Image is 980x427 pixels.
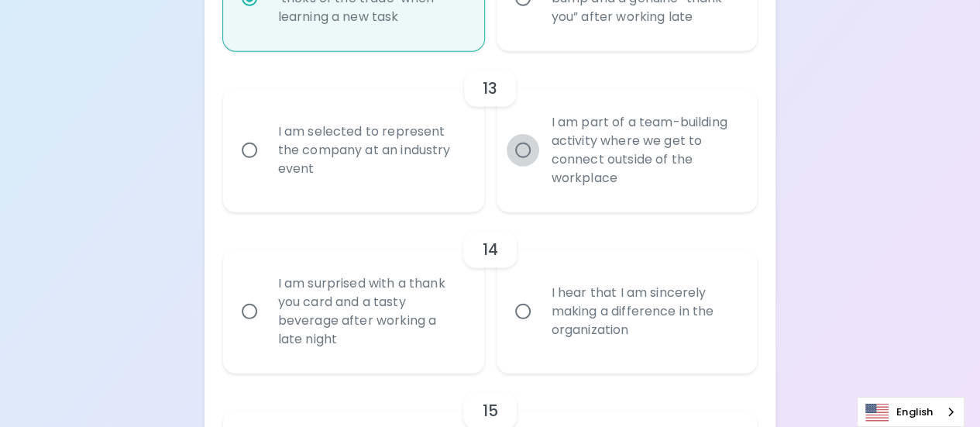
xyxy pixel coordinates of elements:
h6: 15 [482,398,497,423]
a: English [858,398,964,426]
div: choice-group-check [223,51,758,212]
div: choice-group-check [223,212,758,374]
div: I hear that I am sincerely making a difference in the organization [539,265,749,358]
aside: Language selected: English [857,397,965,427]
div: I am part of a team-building activity where we get to connect outside of the workplace [539,95,749,206]
div: I am surprised with a thank you card and a tasty beverage after working a late night [266,256,476,367]
h6: 14 [482,237,497,262]
div: Language [857,397,965,427]
h6: 13 [483,76,497,101]
div: I am selected to represent the company at an industry event [266,104,476,197]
